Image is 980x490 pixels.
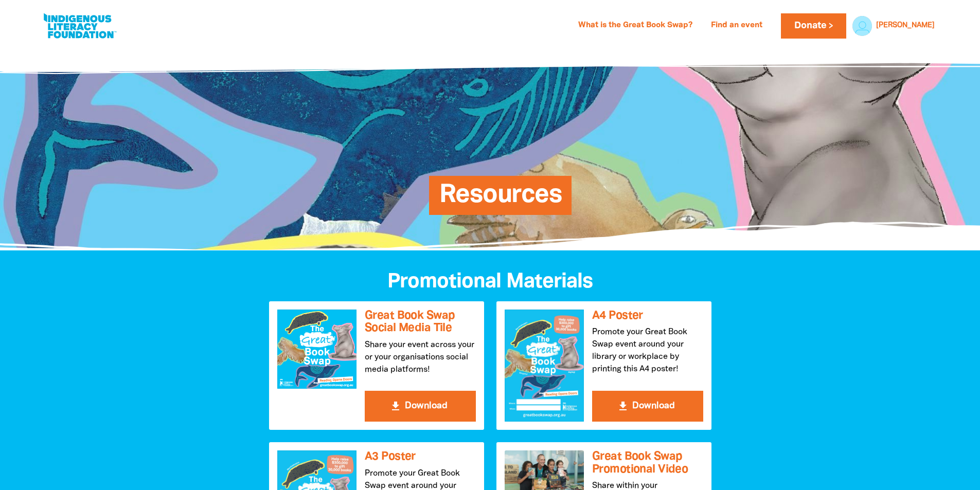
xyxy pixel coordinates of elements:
[439,184,562,215] span: Resources
[387,273,593,292] span: Promotional Materials
[365,391,476,422] button: get_app Download
[277,310,357,389] img: Great Book Swap Social Media Tile
[705,17,769,34] a: Find an event
[592,310,703,322] h3: A4 Poster
[876,22,935,29] a: [PERSON_NAME]
[365,310,476,335] h3: Great Book Swap Social Media Tile
[365,450,476,463] h3: A3 Poster
[592,391,703,422] button: get_app Download
[572,17,699,34] a: What is the Great Book Swap?
[505,310,584,422] img: A4 Poster
[781,13,846,39] a: Donate
[617,400,629,412] i: get_app
[389,400,402,412] i: get_app
[592,450,703,476] h3: Great Book Swap Promotional Video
